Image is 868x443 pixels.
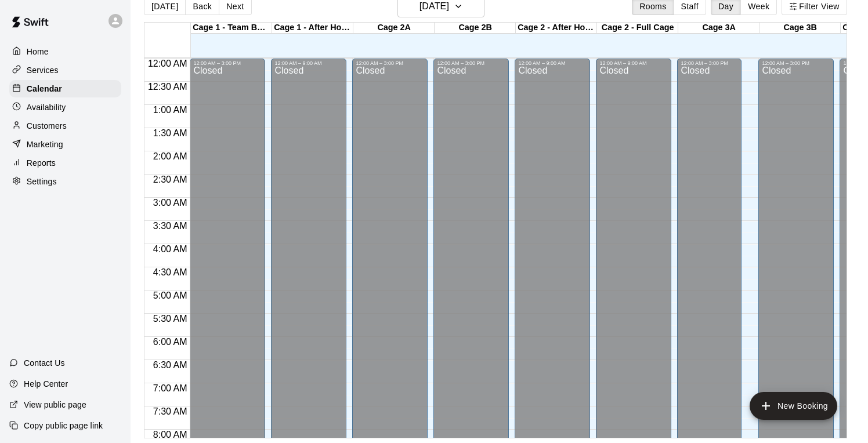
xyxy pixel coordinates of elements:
[27,101,66,113] p: Availability
[150,198,190,208] span: 3:00 AM
[762,60,830,66] div: 12:00 AM – 3:00 PM
[150,383,190,393] span: 7:00 AM
[24,399,86,411] p: View public page
[150,337,190,347] span: 6:00 AM
[516,23,597,34] div: Cage 2 - After Hours - Lessons Only
[150,221,190,231] span: 3:30 AM
[272,23,353,34] div: Cage 1 - After Hours - Lessons Only
[24,378,68,390] p: Help Center
[150,105,190,115] span: 1:00 AM
[150,267,190,277] span: 4:30 AM
[356,60,424,66] div: 12:00 AM – 3:00 PM
[750,392,837,420] button: add
[27,120,67,132] p: Customers
[9,154,121,172] a: Reports
[9,43,121,60] a: Home
[24,420,103,431] p: Copy public page link
[9,136,121,153] a: Marketing
[27,157,56,169] p: Reports
[27,83,62,95] p: Calendar
[274,60,343,66] div: 12:00 AM – 9:00 AM
[597,23,678,34] div: Cage 2 - Full Cage
[9,99,121,116] a: Availability
[150,430,190,440] span: 8:00 AM
[150,175,190,184] span: 2:30 AM
[150,128,190,138] span: 1:30 AM
[518,60,587,66] div: 12:00 AM – 9:00 AM
[9,173,121,190] a: Settings
[9,80,121,97] a: Calendar
[191,23,272,34] div: Cage 1 - Team Booking
[27,46,49,57] p: Home
[193,60,262,66] div: 12:00 AM – 3:00 PM
[681,60,738,66] div: 12:00 AM – 3:00 PM
[435,23,516,34] div: Cage 2B
[678,23,759,34] div: Cage 3A
[9,117,121,135] a: Customers
[145,59,190,68] span: 12:00 AM
[150,244,190,254] span: 4:00 AM
[150,151,190,161] span: 2:00 AM
[599,60,668,66] div: 12:00 AM – 9:00 AM
[9,61,121,79] a: Services
[437,60,505,66] div: 12:00 AM – 3:00 PM
[150,291,190,300] span: 5:00 AM
[27,64,59,76] p: Services
[24,357,65,369] p: Contact Us
[353,23,435,34] div: Cage 2A
[27,176,57,187] p: Settings
[150,406,190,416] span: 7:30 AM
[759,23,841,34] div: Cage 3B
[150,360,190,370] span: 6:30 AM
[150,314,190,324] span: 5:30 AM
[145,82,190,92] span: 12:30 AM
[27,139,63,150] p: Marketing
